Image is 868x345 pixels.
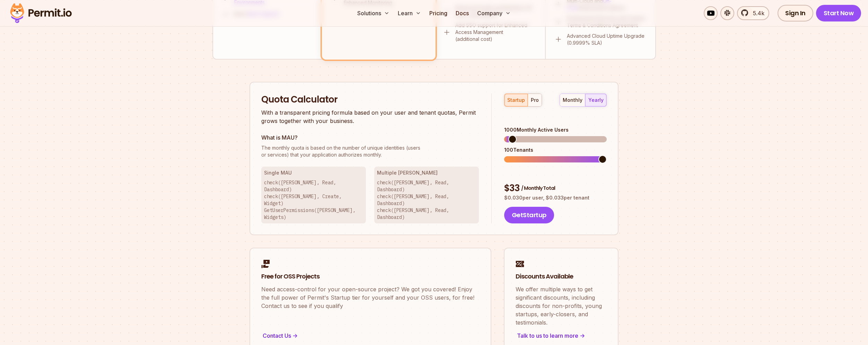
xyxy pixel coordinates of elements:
[816,5,861,21] a: Start Now
[453,6,472,20] a: Docs
[261,272,480,281] h2: Free for OSS Projects
[292,331,298,340] span: ->
[261,144,479,151] span: The monthly quota is based on the number of unique identities (users
[516,331,607,340] div: Talk to us to learn more
[377,169,476,176] h3: Multiple [PERSON_NAME]
[567,33,647,46] p: Advanced Cloud Uptime Upgrade (0.9999% SLA)
[504,126,607,133] div: 1000 Monthly Active Users
[264,179,363,221] p: check([PERSON_NAME], Read, Dashboard) check([PERSON_NAME], Create, Widget) GetUserPermissions([PE...
[516,272,607,281] h2: Discounts Available
[261,285,480,310] p: Need access-control for your open-source project? We got you covered! Enjoy the full power of Per...
[427,6,450,20] a: Pricing
[377,179,476,221] p: check([PERSON_NAME], Read, Dashboard) check([PERSON_NAME], Read, Dashboard) check([PERSON_NAME], ...
[261,144,479,158] p: or services) that your application authorizes monthly.
[474,6,514,20] button: Company
[504,147,607,153] div: 100 Tenants
[354,6,392,20] button: Solutions
[563,97,582,104] div: monthly
[264,169,363,176] h3: Single MAU
[516,285,607,327] p: We offer multiple ways to get significant discounts, including discounts for non-profits, young s...
[395,6,424,20] button: Learn
[521,185,555,192] span: / Monthly Total
[261,94,479,106] h2: Quota Calculator
[261,331,480,340] div: Contact Us
[749,9,764,17] span: 5.4k
[778,5,813,21] a: Sign In
[737,6,769,20] a: 5.4k
[7,1,75,25] img: Permit logo
[580,331,585,340] span: ->
[455,22,537,43] p: Add SSO support for Enhanced Access Management (additional cost)
[261,133,479,142] h3: What is MAU?
[531,97,539,104] div: pro
[261,108,479,125] p: With a transparent pricing formula based on your user and tenant quotas, Permit grows together wi...
[504,207,554,223] button: GetStartup
[504,194,607,201] p: $ 0.030 per user, $ 0.033 per tenant
[504,182,607,195] div: $ 33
